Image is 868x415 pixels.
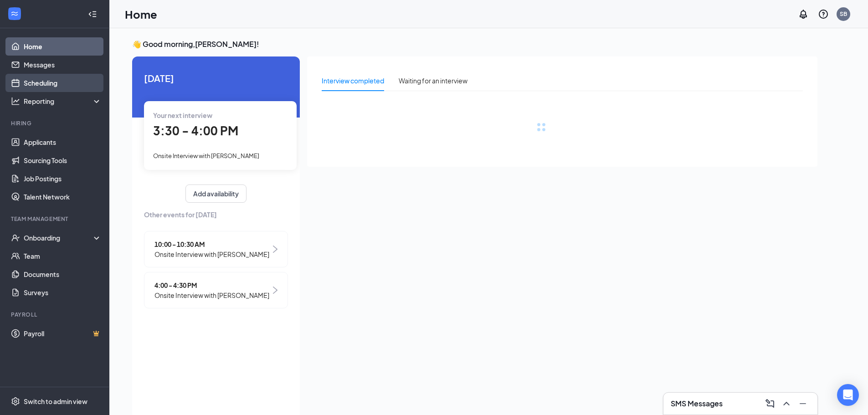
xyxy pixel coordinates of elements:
[24,74,102,92] a: Scheduling
[154,249,269,259] span: Onsite Interview with [PERSON_NAME]
[24,133,102,151] a: Applicants
[24,397,87,406] div: Switch to admin view
[24,188,102,206] a: Talent Network
[840,10,847,18] div: SB
[796,396,810,411] button: Minimize
[24,233,94,242] div: Onboarding
[24,151,102,169] a: Sourcing Tools
[153,111,212,119] span: Your next interview
[765,398,776,409] svg: ComposeMessage
[11,119,100,127] div: Hiring
[144,210,288,220] span: Other events for [DATE]
[322,76,384,86] div: Interview completed
[798,9,809,20] svg: Notifications
[24,283,102,302] a: Surveys
[11,97,20,106] svg: Analysis
[24,247,102,265] a: Team
[797,398,808,409] svg: Minimize
[154,239,269,249] span: 10:00 - 10:30 AM
[132,39,817,49] h3: 👋 Good morning, [PERSON_NAME] !
[24,37,102,56] a: Home
[24,97,102,106] div: Reporting
[781,398,792,409] svg: ChevronUp
[144,71,288,85] span: [DATE]
[671,399,723,409] h3: SMS Messages
[818,9,829,20] svg: QuestionInfo
[11,233,20,242] svg: UserCheck
[24,265,102,283] a: Documents
[24,56,102,74] a: Messages
[154,290,269,300] span: Onsite Interview with [PERSON_NAME]
[10,9,19,18] svg: WorkstreamLogo
[11,311,100,318] div: Payroll
[153,152,259,159] span: Onsite Interview with [PERSON_NAME]
[125,6,157,22] h1: Home
[11,215,100,223] div: Team Management
[153,123,238,138] span: 3:30 - 4:00 PM
[399,76,467,86] div: Waiting for an interview
[837,384,859,406] div: Open Intercom Messenger
[11,397,20,406] svg: Settings
[779,396,794,411] button: ChevronUp
[185,184,247,203] button: Add availability
[154,280,269,290] span: 4:00 - 4:30 PM
[763,396,777,411] button: ComposeMessage
[24,324,102,343] a: PayrollCrown
[24,169,102,188] a: Job Postings
[88,10,97,19] svg: Collapse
